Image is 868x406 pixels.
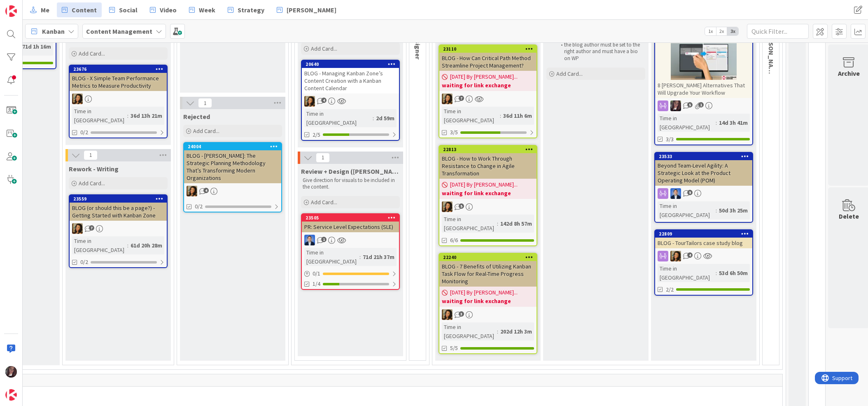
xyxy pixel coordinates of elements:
[556,70,583,77] span: Add Card...
[442,189,534,197] b: waiting for link exchange
[373,114,374,123] span: :
[188,144,281,149] div: 24004
[497,327,498,336] span: :
[57,2,102,17] a: Content
[302,61,399,68] div: 20640
[73,66,167,72] div: 23676
[73,196,167,202] div: 23559
[459,203,464,209] span: 5
[301,60,400,141] a: 20640BLOG - Managing Kanban Zone’s Content Creation with a Kanban Content CalendarCLTime in [GEOG...
[303,177,398,191] p: Give direction for visuals to be included in the content.
[439,145,537,246] a: 22813BLOG - How to Work Through Resistance to Change in Agile Transformation[DATE] By [PERSON_NAM...
[501,111,534,120] div: 36d 11h 6m
[654,31,753,145] a: 8 [PERSON_NAME] Alternatives That Will Upgrade Your WorkflowTDTime in [GEOGRAPHIC_DATA]:14d 3h 41...
[183,142,282,212] a: 24004BLOG - [PERSON_NAME]: The Strategic Planning Methodology That’s Transforming Modern Organiza...
[304,235,315,245] img: DP
[659,154,752,159] div: 23533
[89,225,94,231] span: 7
[698,102,704,107] span: 1
[313,131,320,139] span: 2/5
[439,309,537,320] div: CL
[658,264,716,282] div: Time in [GEOGRAPHIC_DATA]
[187,186,197,196] img: CL
[687,190,693,195] span: 9
[69,165,119,173] span: Rework - Writing
[670,251,681,261] img: CL
[160,5,177,15] span: Video
[716,27,727,35] span: 2x
[306,61,399,67] div: 20640
[500,111,501,120] span: :
[439,45,537,53] div: 23110
[145,2,182,17] a: Video
[238,5,264,15] span: Strategy
[705,27,716,35] span: 1x
[72,93,83,104] img: CL
[183,112,210,121] span: Rejected
[439,45,537,71] div: 23110BLOG - How Can Critical Path Method Streamline Project Management?
[442,215,497,233] div: Time in [GEOGRAPHIC_DATA]
[655,160,752,186] div: Beyond Team-Level Agility: A Strategic Look at the Product Operating Model (POM)
[361,252,397,261] div: 71d 21h 37m
[716,268,717,278] span: :
[70,223,167,234] div: CL
[42,26,65,36] span: Kanban
[655,230,752,238] div: 22809
[80,258,88,266] span: 0/2
[311,45,337,52] span: Add Card...
[70,65,167,91] div: 23676BLOG - X Simple Team Performance Metrics to Measure Productivity
[302,68,399,93] div: BLOG - Managing Kanban Zone’s Content Creation with a Kanban Content Calendar
[5,5,17,17] img: Visit kanbanzone.com
[72,236,127,254] div: Time in [GEOGRAPHIC_DATA]
[655,230,752,248] div: 22809BLOG - TourTailors case study blog
[666,285,674,294] span: 2/2
[302,96,399,107] div: CL
[311,198,337,206] span: Add Card...
[717,118,750,127] div: 14d 3h 41m
[359,252,361,261] span: :
[302,235,399,245] div: DP
[302,214,399,232] div: 23505PR: Service Level Expectations (SLE)
[198,98,212,108] span: 1
[17,1,37,11] span: Support
[313,280,320,288] span: 1/4
[655,153,752,186] div: 23533Beyond Team-Level Agility: A Strategic Look at the Product Operating Model (POM)
[5,389,17,401] img: avatar
[70,195,167,221] div: 23559BLOG (or should this be a page?) - Getting Started with Kanban Zone
[25,2,54,17] a: Me
[655,238,752,248] div: BLOG - TourTailors case study blog
[321,237,327,242] span: 1
[655,153,752,160] div: 23533
[203,188,209,193] span: 4
[450,288,518,297] span: [DATE] By [PERSON_NAME]...
[184,143,281,150] div: 24004
[655,80,752,98] div: 8 [PERSON_NAME] Alternatives That Will Upgrade Your Workflow
[127,241,128,250] span: :
[727,27,738,35] span: 3x
[717,268,750,278] div: 53d 6h 50m
[498,219,534,228] div: 142d 8h 57m
[104,2,142,17] a: Social
[439,153,537,179] div: BLOG - How to Work Through Resistance to Change in Agile Transformation
[304,109,373,127] div: Time in [GEOGRAPHIC_DATA]
[302,222,399,232] div: PR: Service Level Expectations (SLE)
[184,150,281,183] div: BLOG - [PERSON_NAME]: The Strategic Planning Methodology That’s Transforming Modern Organizations
[199,5,215,15] span: Week
[70,73,167,91] div: BLOG - X Simple Team Performance Metrics to Measure Productivity
[439,93,537,104] div: CL
[439,254,537,261] div: 22240
[302,214,399,222] div: 23505
[687,252,693,258] span: 4
[655,100,752,111] div: TD
[655,32,752,98] div: 8 [PERSON_NAME] Alternatives That Will Upgrade Your Workflow
[450,236,458,245] span: 6/6
[70,93,167,104] div: CL
[497,219,498,228] span: :
[838,68,860,78] div: Archive
[184,143,281,183] div: 24004BLOG - [PERSON_NAME]: The Strategic Planning Methodology That’s Transforming Modern Organiza...
[301,167,400,175] span: Review + Design (Dimitri)
[439,253,537,354] a: 22240BLOG - 7 Benefits of Utilizing Kanban Task Flow for Real-Time Progress Monitoring[DATE] By [...
[443,254,537,260] div: 22240
[20,42,53,51] div: 71d 1h 16m
[442,81,534,89] b: waiting for link exchange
